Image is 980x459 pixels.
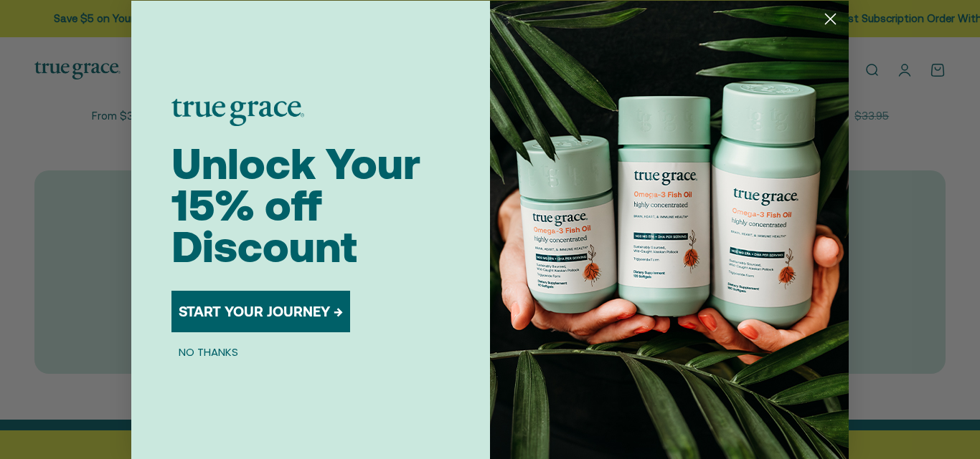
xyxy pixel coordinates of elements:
img: 098727d5-50f8-4f9b-9554-844bb8da1403.jpeg [490,1,849,459]
button: START YOUR JOURNEY → [171,291,350,332]
span: Unlock Your 15% off Discount [171,139,420,271]
button: Close dialog [818,6,843,32]
button: NO THANKS [171,344,245,361]
img: logo placeholder [171,99,304,126]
